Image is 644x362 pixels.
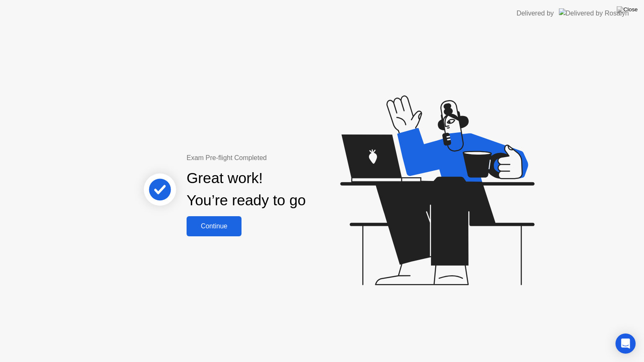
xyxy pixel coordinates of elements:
[187,153,360,163] div: Exam Pre-flight Completed
[559,8,629,18] img: Delivered by Rosalyn
[615,334,636,354] div: Open Intercom Messenger
[517,8,554,18] div: Delivered by
[187,167,306,212] div: Great work! You’re ready to go
[187,216,241,236] button: Continue
[617,6,638,13] img: Close
[189,222,239,230] div: Continue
